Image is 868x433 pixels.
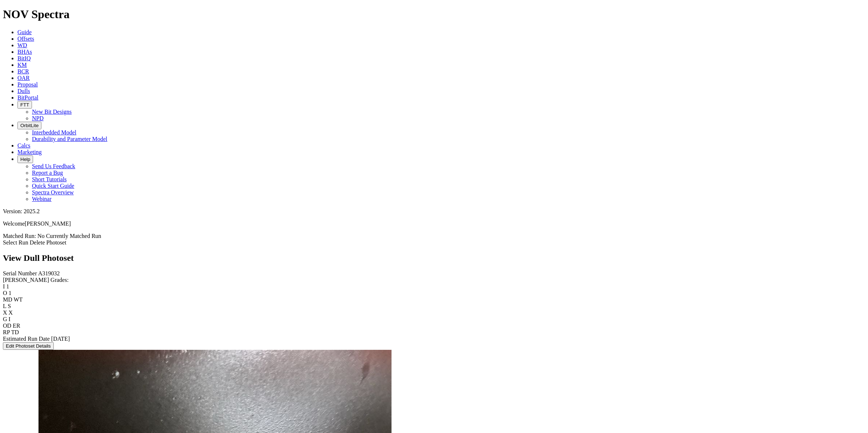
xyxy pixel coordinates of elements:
[17,36,34,42] a: Offsets
[17,94,38,101] a: BitPortal
[32,170,63,176] a: Report a Bug
[17,101,32,109] button: FTT
[3,296,12,303] label: MD
[32,129,76,135] a: Interbedded Model
[3,253,865,263] h2: View Dull Photoset
[3,316,7,322] label: G
[3,303,6,309] label: L
[32,196,52,202] a: Webinar
[32,115,44,121] a: NPD
[17,42,27,48] a: WD
[9,309,13,316] span: X
[11,329,19,335] span: TD
[8,303,11,309] span: S
[3,283,5,290] label: I
[6,283,9,290] span: 1
[3,239,28,246] a: Select Run
[32,136,108,142] a: Durability and Parameter Model
[3,323,11,329] label: OD
[17,155,33,163] button: Help
[51,336,70,342] span: [DATE]
[17,122,41,129] button: OrbitLite
[17,29,32,35] a: Guide
[3,336,50,342] label: Estimated Run Date
[3,8,865,21] h1: NOV Spectra
[14,296,23,303] span: WT
[17,88,30,94] a: Dulls
[9,316,11,322] span: I
[37,233,101,239] span: No Currently Matched Run
[3,342,54,350] button: Edit Photoset Details
[17,68,29,74] a: BCR
[3,329,10,335] label: RP
[17,75,30,81] a: OAR
[17,62,27,68] a: KM
[17,49,32,55] a: BHAs
[32,109,72,115] a: New Bit Designs
[32,176,67,182] a: Short Tutorials
[20,102,29,108] span: FTT
[17,149,42,155] a: Marketing
[3,220,865,227] p: Welcome
[3,277,865,283] div: [PERSON_NAME] Grades:
[17,142,31,149] a: Calcs
[3,270,37,276] label: Serial Number
[17,81,38,88] a: Proposal
[3,290,7,296] label: O
[3,309,7,316] label: X
[32,189,74,195] a: Spectra Overview
[20,157,30,162] span: Help
[38,270,60,276] span: A319032
[30,239,66,246] a: Delete Photoset
[3,233,36,239] span: Matched Run:
[25,220,71,227] span: [PERSON_NAME]
[17,55,31,61] a: BitIQ
[20,123,38,128] span: OrbitLite
[9,290,12,296] span: 1
[3,208,865,215] div: Version: 2025.2
[32,163,75,169] a: Send Us Feedback
[13,323,20,329] span: ER
[32,183,74,189] a: Quick Start Guide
